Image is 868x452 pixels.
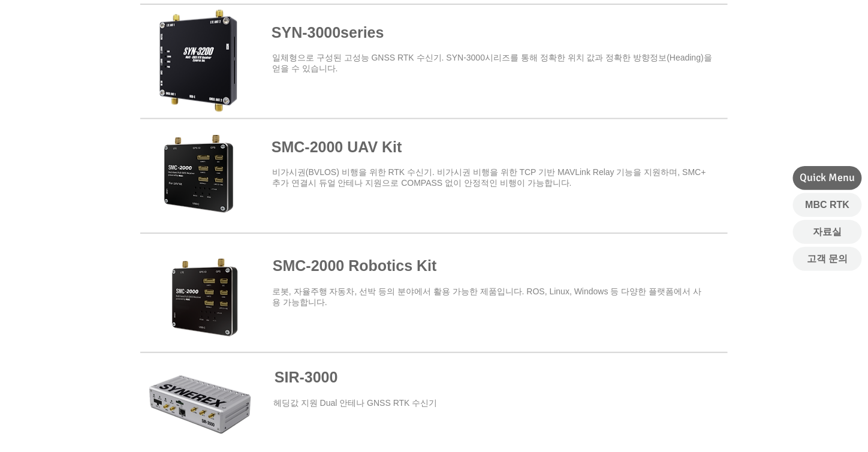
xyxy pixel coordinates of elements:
[275,369,338,386] a: SIR-3000
[273,399,438,408] a: ​헤딩값 지원 Dual 안테나 GNSS RTK 수신기
[730,400,868,452] iframe: Wix Chat
[793,247,862,271] a: 고객 문의
[272,167,706,188] span: ​비가시권(BVLOS) 비행을 위한 RTK 수신기. 비가시권 비행을 위한 TCP 기반 MAVLink Relay 기능을 지원하며, SMC+ 추가 연결시 듀얼 안테나 지원으로 C...
[806,198,850,212] span: MBC RTK
[793,166,862,190] div: Quick Menu
[813,225,842,239] span: 자료실
[793,220,862,244] a: 자료실
[793,193,862,217] a: MBC RTK
[800,170,855,185] span: Quick Menu
[807,252,848,266] span: 고객 문의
